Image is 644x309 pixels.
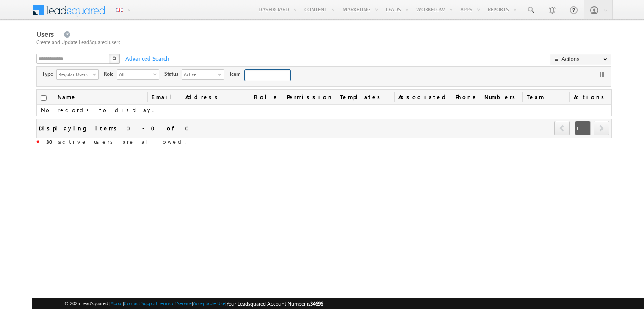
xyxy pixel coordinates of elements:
[569,90,611,104] span: Actions
[394,90,522,104] a: Associated Phone Numbers
[159,301,192,306] a: Terms of Service
[229,70,244,78] span: Team
[283,90,394,104] span: Permission Templates
[250,90,283,104] a: Role
[554,122,570,135] a: prev
[594,122,609,135] a: next
[64,300,323,308] span: © 2025 LeadSquared | | | | |
[522,90,569,104] span: Team
[39,123,194,133] div: Displaying items 0 - 0 of 0
[554,121,570,135] span: prev
[594,121,609,135] span: next
[104,70,117,78] span: Role
[182,70,217,78] span: Active
[57,70,91,78] span: Regular Users
[53,90,81,104] a: Name
[42,70,56,78] span: Type
[575,121,591,135] span: 1
[193,301,225,306] a: Acceptable Use
[39,138,186,145] span: active users are allowed.
[153,72,160,77] span: select
[36,39,612,46] div: Create and Update LeadSquared users
[117,70,152,78] span: All
[37,105,611,116] td: No records to display.
[112,56,116,61] img: Search
[218,72,225,77] span: select
[111,301,123,306] a: About
[121,55,172,62] span: Advanced Search
[124,301,158,306] a: Contact Support
[164,70,182,78] span: Status
[147,90,250,104] a: Email Address
[46,138,58,145] strong: 30
[36,29,54,39] span: Users
[550,54,611,64] button: Actions
[93,72,100,77] span: select
[227,301,323,307] span: Your Leadsquared Account Number is
[310,301,323,307] span: 34696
